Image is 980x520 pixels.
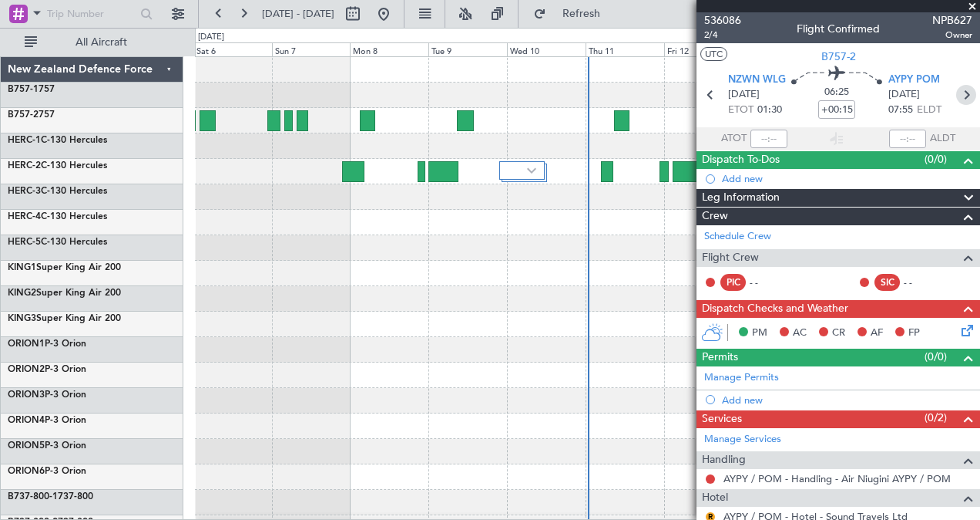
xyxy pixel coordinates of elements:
span: Flight Crew [702,249,759,267]
span: Leg Information [702,189,780,207]
span: CR [832,326,845,341]
span: 536086 [704,12,741,29]
span: ELDT [917,103,941,118]
span: (0/2) [925,410,947,426]
span: Services [702,410,742,428]
span: ALDT [930,131,955,147]
a: ORION5P-3 Orion [8,441,86,451]
span: NPB627 [932,12,972,29]
span: [DATE] [888,87,920,103]
a: ORION6P-3 Orion [8,467,86,476]
a: Manage Services [704,432,781,447]
span: AYPY POM [888,73,940,88]
a: HERC-2C-130 Hercules [8,161,107,171]
a: KING1Super King Air 200 [8,263,121,272]
span: Dispatch Checks and Weather [702,300,848,318]
span: ORION5 [8,441,45,451]
span: ORION1 [8,339,45,349]
span: Crew [702,208,728,225]
span: NZWN WLG [728,73,786,88]
span: FP [908,326,920,341]
input: Trip Number [47,2,136,25]
span: B757-2 [8,110,39,120]
a: KING2Super King Air 200 [8,289,121,298]
a: HERC-1C-130 Hercules [8,136,107,145]
div: Mon 8 [350,42,428,56]
a: HERC-3C-130 Hercules [8,187,107,196]
span: KING1 [8,263,36,272]
div: Sat 6 [193,42,272,56]
div: Flight Confirmed [797,21,880,37]
div: - - [904,275,938,289]
span: [DATE] - [DATE] [262,7,334,21]
a: ORION1P-3 Orion [8,339,86,349]
div: Sun 7 [272,42,351,56]
button: UTC [700,47,727,61]
span: KING3 [8,314,36,323]
span: 01:30 [757,103,782,118]
a: ORION2P-3 Orion [8,365,86,374]
div: Add new [722,393,972,407]
span: B757-1 [8,85,39,94]
span: HERC-5 [8,238,41,247]
span: AF [871,326,883,341]
span: HERC-1 [8,136,41,145]
div: SIC [874,274,900,291]
a: HERC-4C-130 Hercules [8,212,107,221]
span: ETOT [728,103,753,118]
span: ORION6 [8,467,45,476]
span: 2/4 [704,29,741,42]
a: AYPY / POM - Handling - Air Niugini AYPY / POM [723,472,951,485]
span: HERC-2 [8,161,41,171]
a: ORION3P-3 Orion [8,390,86,400]
span: Hotel [702,489,728,507]
a: B737-800-1737-800 [8,492,93,501]
input: --:-- [750,130,787,148]
span: HERC-3 [8,187,41,196]
a: HERC-5C-130 Hercules [8,238,107,247]
a: B757-2757 [8,110,55,120]
div: - - [750,275,784,289]
span: B737-800-1 [8,492,58,501]
a: KING3Super King Air 200 [8,314,121,323]
span: ORION2 [8,365,45,374]
img: arrow-gray.svg [527,167,536,174]
span: (0/0) [925,151,947,167]
span: AC [793,326,807,341]
div: Wed 10 [507,42,586,56]
span: ORION4 [8,416,45,425]
span: 06:25 [824,85,849,100]
span: ATOT [721,131,747,147]
div: Thu 11 [586,42,664,56]
div: Tue 9 [428,42,507,56]
span: 07:55 [888,103,913,118]
span: Dispatch To-Dos [702,151,780,169]
a: B757-1757 [8,85,55,94]
span: HERC-4 [8,212,41,221]
span: Handling [702,451,746,469]
span: PM [752,326,767,341]
div: [DATE] [198,31,224,44]
div: Fri 12 [664,42,743,56]
span: All Aircraft [40,37,163,48]
div: PIC [720,274,746,291]
a: ORION4P-3 Orion [8,416,86,425]
a: Schedule Crew [704,229,771,245]
a: Manage Permits [704,370,779,386]
span: [DATE] [728,87,760,103]
span: ORION3 [8,390,45,400]
span: Owner [932,29,972,42]
span: (0/0) [925,349,947,365]
button: All Aircraft [17,30,167,55]
div: Add new [722,172,972,185]
button: Refresh [526,2,619,26]
span: KING2 [8,289,36,298]
span: B757-2 [821,49,856,65]
span: Permits [702,349,738,366]
span: Refresh [549,8,614,19]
